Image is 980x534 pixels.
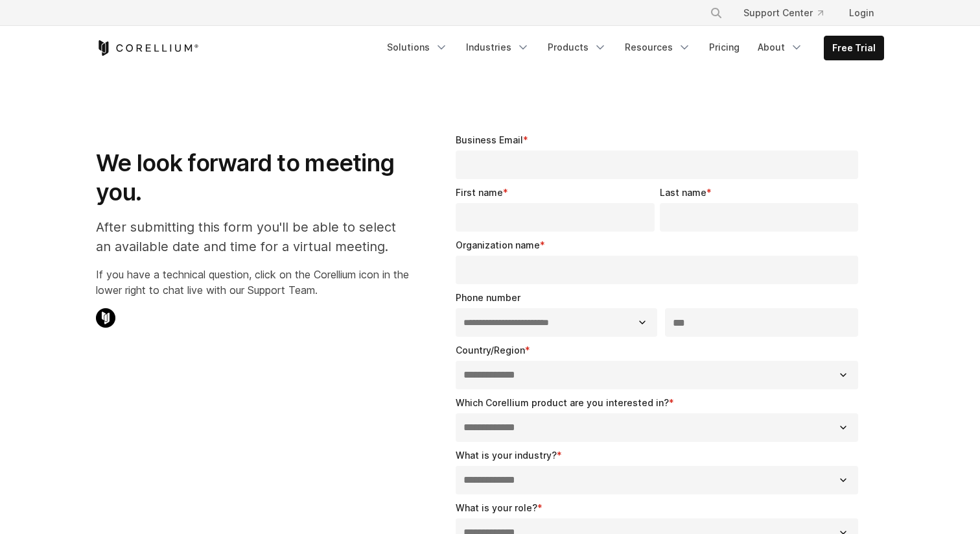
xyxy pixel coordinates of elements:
a: Corellium Home [96,40,199,56]
span: What is your role? [456,502,537,513]
h1: We look forward to meeting you. [96,149,409,207]
span: What is your industry? [456,450,557,461]
a: About [750,36,811,59]
p: If you have a technical question, click on the Corellium icon in the lower right to chat live wit... [96,267,409,298]
div: Navigation Menu [694,1,884,25]
div: Navigation Menu [379,36,884,60]
a: Resources [617,36,699,59]
a: Support Center [733,1,834,25]
span: Phone number [456,292,520,303]
span: Which Corellium product are you interested in? [456,397,669,408]
span: First name [456,187,503,198]
span: Country/Region [456,345,525,356]
a: Free Trial [824,36,883,60]
a: Pricing [701,36,747,59]
a: Solutions [379,36,456,59]
img: Corellium Chat Icon [96,308,115,328]
a: Industries [458,36,537,59]
a: Products [540,36,614,59]
span: Last name [660,187,706,198]
span: Business Email [456,134,523,145]
a: Login [839,1,884,25]
button: Search [705,1,728,25]
span: Organization name [456,239,540,250]
p: After submitting this form you'll be able to select an available date and time for a virtual meet... [96,217,409,256]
